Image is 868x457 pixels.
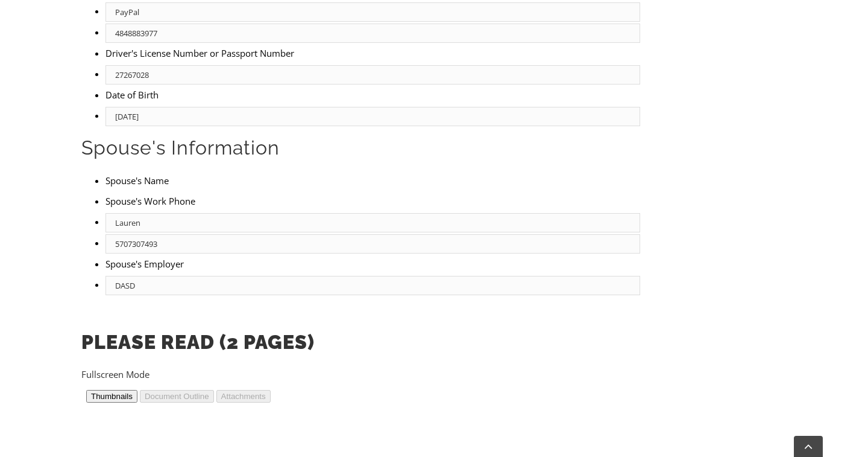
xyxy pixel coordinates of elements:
a: Page 2 [5,116,554,214]
span: Thumbnails [10,7,51,16]
button: Attachments [135,5,189,18]
a: Fullscreen Mode [81,368,149,380]
button: Thumbnails [5,5,56,18]
li: Spouse's Name [105,170,640,191]
li: Date of Birth [105,85,587,105]
li: Driver's License Number or Passport Number [105,43,587,63]
span: Attachments [140,7,184,16]
li: Spouse's Work Phone [105,191,640,211]
span: Document Outline [63,7,128,16]
strong: PLEASE READ (2 PAGES) [81,331,315,353]
li: Spouse's Employer [105,254,587,274]
a: Page 1 [5,18,554,116]
h2: Spouse's Information [81,135,640,161]
button: Document Outline [58,5,133,18]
